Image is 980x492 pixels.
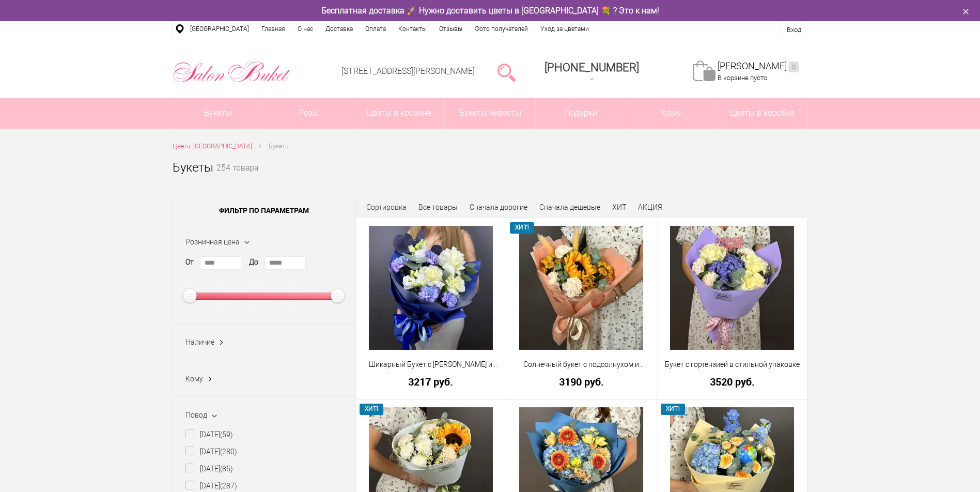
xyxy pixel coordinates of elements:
[536,98,626,129] a: Подарки
[789,62,799,72] ins: 0
[366,203,407,211] span: Сортировка
[220,431,233,439] ins: (59)
[513,359,650,370] a: Солнечный букет с подсолнухом и диантусами
[184,21,255,37] a: [GEOGRAPHIC_DATA]
[216,164,258,189] small: 254 товара
[354,98,445,129] a: Цветы в корзине
[519,226,643,350] img: Солнечный букет с подсолнухом и диантусами
[173,158,213,177] h1: Букеты
[269,143,290,150] span: Букеты
[173,58,291,85] img: Цветы Нижний Новгород
[185,257,194,268] label: От
[664,359,801,370] a: Букет с гортензией в стильной упаковке
[538,57,645,87] a: [PHONE_NUMBER]
[220,465,233,473] ins: (85)
[545,61,639,74] span: [PHONE_NUMBER]
[185,429,233,440] label: [DATE]
[263,98,354,129] a: Розы
[185,238,240,246] span: Розничная цена
[291,21,319,37] a: О нас
[369,226,493,350] img: Шикарный Букет с Розами и Синими Диантусами
[165,5,816,16] div: Бесплатная доставка 🚀 Нужно доставить цветы в [GEOGRAPHIC_DATA] 💐 ? Это к нам!
[185,375,203,383] span: Кому
[718,74,767,82] span: В корзине пусто
[185,464,233,474] label: [DATE]
[341,66,475,76] a: [STREET_ADDRESS][PERSON_NAME]
[418,203,458,211] a: Все товары
[433,21,469,37] a: Отзывы
[173,197,355,223] span: Фильтр по параметрам
[173,143,252,150] span: Цветы [GEOGRAPHIC_DATA]
[638,203,662,211] a: АКЦИЯ
[249,257,258,268] label: До
[469,21,534,37] a: Фото получателей
[717,98,807,129] a: Цветы в коробке
[360,404,384,414] span: ХИТ!
[787,26,801,34] a: Вход
[445,98,535,129] a: Букеты невесты
[392,21,433,37] a: Контакты
[664,376,801,387] a: 3520 руб.
[220,482,237,490] ins: (287)
[185,447,237,457] label: [DATE]
[718,60,799,72] a: [PERSON_NAME]
[470,203,527,211] a: Сначала дорогие
[185,338,214,346] span: Наличие
[173,141,252,152] a: Цветы [GEOGRAPHIC_DATA]
[670,226,794,350] img: Букет с гортензией в стильной упаковке
[255,21,291,37] a: Главная
[626,98,717,129] span: Кому
[363,359,500,370] a: Шикарный Букет с [PERSON_NAME] и [PERSON_NAME]
[661,404,685,414] span: ХИТ!
[359,21,392,37] a: Оплата
[510,222,534,233] span: ХИТ!
[173,98,263,129] a: Букеты
[185,481,237,491] label: [DATE]
[363,376,500,387] a: 3217 руб.
[612,203,626,211] a: ХИТ
[185,411,207,419] span: Повод
[319,21,359,37] a: Доставка
[539,203,600,211] a: Сначала дешевые
[220,448,237,456] ins: (280)
[513,376,650,387] a: 3190 руб.
[534,21,595,37] a: Уход за цветами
